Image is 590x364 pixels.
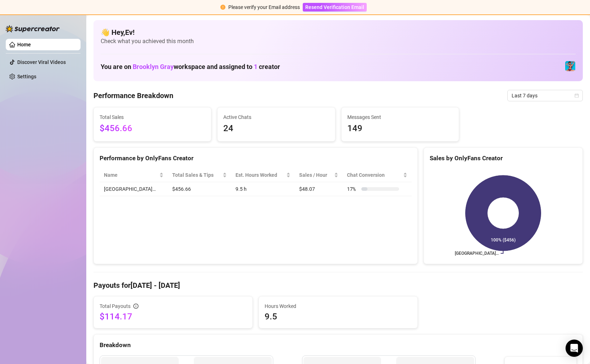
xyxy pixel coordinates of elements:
[347,171,402,179] span: Chat Conversion
[6,25,60,32] img: logo-BBDzfeDw.svg
[100,311,247,322] span: $114.17
[168,182,231,196] td: $456.66
[455,251,499,256] text: [GEOGRAPHIC_DATA]…
[93,91,173,101] h4: Performance Breakdown
[101,27,576,37] h4: 👋 Hey, Ev !
[299,171,333,179] span: Sales / Hour
[17,59,66,65] a: Discover Viral Videos
[100,113,205,121] span: Total Sales
[235,171,285,179] div: Est. Hours Worked
[231,182,295,196] td: 9.5 h
[133,63,174,70] span: Brooklyn Gray
[347,113,453,121] span: Messages Sent
[295,168,343,182] th: Sales / Hour
[17,74,36,79] a: Settings
[133,304,138,309] span: info-circle
[17,42,31,47] a: Home
[172,171,221,179] span: Total Sales & Tips
[93,280,583,290] h4: Payouts for [DATE] - [DATE]
[104,171,158,179] span: Name
[575,93,579,98] span: calendar
[168,168,231,182] th: Total Sales & Tips
[101,37,576,45] span: Check what you achieved this month
[101,63,280,71] h1: You are on workspace and assigned to creator
[295,182,343,196] td: $48.07
[265,302,412,310] span: Hours Worked
[100,153,412,163] div: Performance by OnlyFans Creator
[100,122,205,135] span: $456.66
[100,182,168,196] td: [GEOGRAPHIC_DATA]…
[100,168,168,182] th: Name
[265,311,412,322] span: 9.5
[100,302,131,310] span: Total Payouts
[347,122,453,135] span: 149
[566,340,583,357] div: Open Intercom Messenger
[305,4,364,10] span: Resend Verification Email
[220,5,225,10] span: exclamation-circle
[223,122,329,135] span: 24
[343,168,412,182] th: Chat Conversion
[565,61,575,71] img: Brooklyn
[303,3,367,11] button: Resend Verification Email
[512,90,578,101] span: Last 7 days
[347,185,358,193] span: 17 %
[228,3,300,11] div: Please verify your Email address
[254,63,257,70] span: 1
[430,153,577,163] div: Sales by OnlyFans Creator
[223,113,329,121] span: Active Chats
[100,340,577,350] div: Breakdown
